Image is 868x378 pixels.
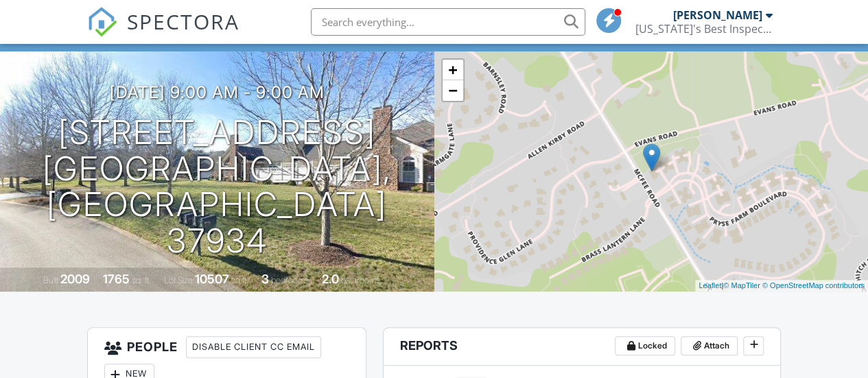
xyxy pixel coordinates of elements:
span: bedrooms [271,275,309,285]
span: Lot Size [164,275,193,285]
h3: [DATE] 9:00 am - 9:00 am [110,83,325,102]
div: 2009 [60,272,90,286]
img: The Best Home Inspection Software - Spectora [87,7,117,37]
input: Search everything... [311,8,585,36]
span: sq. ft. [132,275,151,285]
div: 1765 [103,272,130,286]
h1: [STREET_ADDRESS] [GEOGRAPHIC_DATA], [GEOGRAPHIC_DATA] 37934 [22,115,412,259]
div: [PERSON_NAME] [673,8,762,22]
span: SPECTORA [127,7,239,36]
a: SPECTORA [87,19,239,47]
a: © MapTiler [723,281,760,290]
a: Zoom out [443,80,463,101]
div: Tennessee's Best Inspection Services, INC [635,22,773,36]
a: Leaflet [699,281,721,290]
a: © OpenStreetMap contributors [762,281,865,290]
span: sq.ft. [231,275,248,285]
a: Zoom in [443,60,463,80]
div: 3 [261,272,269,286]
span: bathrooms [341,275,380,285]
div: Disable Client CC Email [186,336,321,358]
span: Built [43,275,58,285]
div: | [695,280,868,292]
div: 10507 [195,272,229,286]
div: 2.0 [322,272,339,286]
